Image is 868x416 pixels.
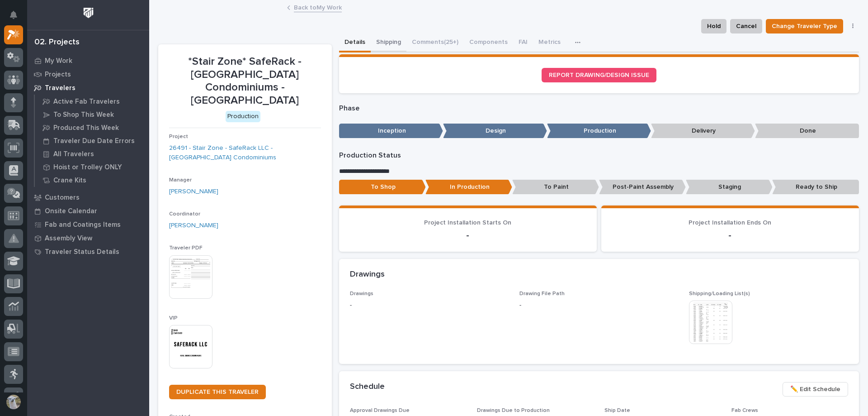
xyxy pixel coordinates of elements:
p: In Production [425,180,512,195]
p: Traveler Due Date Errors [53,137,135,145]
p: Crane Kits [53,177,86,185]
p: Inception [339,124,443,139]
p: Hoist or Trolley ONLY [53,163,122,172]
p: Onsite Calendar [45,207,97,215]
button: Change Traveler Type [766,19,843,33]
p: Assembly View [45,234,92,243]
a: My Work [27,54,149,67]
a: Traveler Due Date Errors [35,134,149,147]
p: Ready to Ship [772,180,859,195]
span: ✏️ Edit Schedule [790,384,840,395]
a: Assembly View [27,231,149,245]
p: Traveler Status Details [45,248,119,256]
a: Fab and Coatings Items [27,218,149,231]
span: Approval Drawings Due [350,408,410,413]
a: Back toMy Work [294,2,342,12]
a: Travelers [27,81,149,95]
p: *Stair Zone* SafeRack - [GEOGRAPHIC_DATA] Condominiums - [GEOGRAPHIC_DATA] [169,55,321,107]
span: Drawings Due to Production [477,408,550,413]
a: Hoist or Trolley ONLY [35,161,149,173]
p: To Paint [512,180,599,195]
button: FAI [513,33,533,53]
button: Notifications [4,5,23,24]
p: Staging [686,180,773,195]
a: Traveler Status Details [27,245,149,258]
p: Done [755,124,859,139]
p: Post-Paint Assembly [599,180,686,195]
p: Production Status [339,151,859,160]
span: Drawing File Path [519,291,565,296]
button: Shipping [371,33,406,53]
button: Components [464,33,513,53]
a: Active Fab Travelers [35,95,149,108]
p: Travelers [45,84,75,92]
p: My Work [45,57,72,65]
a: REPORT DRAWING/DESIGN ISSUE [542,68,656,82]
a: Projects [27,67,149,81]
p: To Shop [339,180,426,195]
p: To Shop This Week [53,111,114,119]
a: Onsite Calendar [27,204,149,218]
a: Customers [27,191,149,204]
a: To Shop This Week [35,108,149,121]
button: Cancel [730,19,762,33]
span: Project Installation Starts On [424,220,511,226]
h2: Drawings [350,270,385,280]
span: Project Installation Ends On [689,220,771,226]
div: 02. Projects [34,38,80,48]
h2: Schedule [350,382,385,392]
span: Ship Date [604,408,630,413]
p: Production [547,124,651,139]
a: 26491 - Stair Zone - SafeRack LLC - [GEOGRAPHIC_DATA] Condominiums [169,143,321,163]
span: REPORT DRAWING/DESIGN ISSUE [549,72,649,78]
a: [PERSON_NAME] [169,187,218,196]
span: VIP [169,316,178,321]
span: Cancel [736,21,756,32]
span: Change Traveler Type [772,21,837,32]
div: Production [226,111,260,122]
button: users-avatar [4,392,23,411]
p: Design [443,124,547,139]
p: Fab and Coatings Items [45,221,121,229]
p: - [350,230,586,241]
img: Workspace Logo [80,5,97,21]
button: Comments (25+) [406,33,464,53]
a: Produced This Week [35,121,149,134]
button: Hold [701,19,726,33]
span: Coordinator [169,211,200,217]
p: Phase [339,104,859,113]
span: Fab Crews [731,408,758,413]
button: ✏️ Edit Schedule [783,382,848,397]
p: Active Fab Travelers [53,98,120,106]
p: - [612,230,848,241]
a: [PERSON_NAME] [169,221,218,230]
span: DUPLICATE THIS TRAVELER [176,389,259,395]
a: Crane Kits [35,174,149,186]
a: All Travelers [35,148,149,160]
span: Shipping/Loading List(s) [689,291,750,296]
span: Manager [169,177,192,183]
p: - [350,301,509,310]
p: - [519,301,521,310]
button: Details [339,33,371,53]
span: Project [169,134,188,139]
p: Produced This Week [53,124,119,132]
p: All Travelers [53,150,94,158]
div: Notifications [11,11,23,25]
span: Drawings [350,291,373,296]
button: Metrics [533,33,566,53]
p: Projects [45,71,71,79]
span: Traveler PDF [169,245,203,251]
p: Delivery [651,124,755,139]
span: Hold [707,21,721,32]
p: Customers [45,194,80,202]
a: DUPLICATE THIS TRAVELER [169,385,266,399]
